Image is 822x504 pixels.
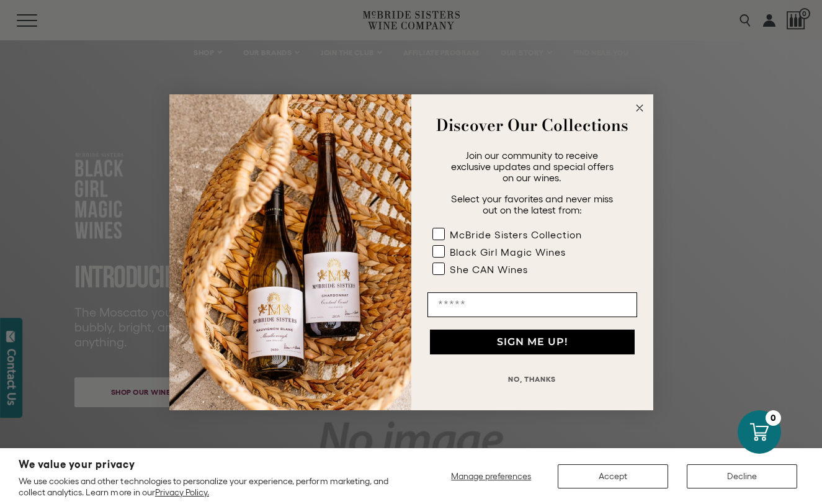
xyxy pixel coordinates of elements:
a: Privacy Policy. [155,487,209,497]
button: Accept [558,464,668,488]
span: Select your favorites and never miss out on the latest from: [451,193,613,215]
div: She CAN Wines [450,264,528,275]
button: SIGN ME UP! [430,330,635,354]
div: McBride Sisters Collection [450,229,582,240]
button: Manage preferences [444,464,539,488]
img: 42653730-7e35-4af7-a99d-12bf478283cf.jpeg [169,94,411,410]
span: Manage preferences [451,471,531,481]
span: Join our community to receive exclusive updates and special offers on our wines. [451,150,614,183]
div: 0 [766,410,781,426]
input: Email [427,292,637,317]
button: Decline [687,464,797,488]
button: NO, THANKS [427,367,637,392]
strong: Discover Our Collections [436,113,628,137]
h2: We value your privacy [19,459,404,470]
button: Close dialog [632,101,647,115]
p: We use cookies and other technologies to personalize your experience, perform marketing, and coll... [19,475,404,498]
div: Black Girl Magic Wines [450,246,566,258]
